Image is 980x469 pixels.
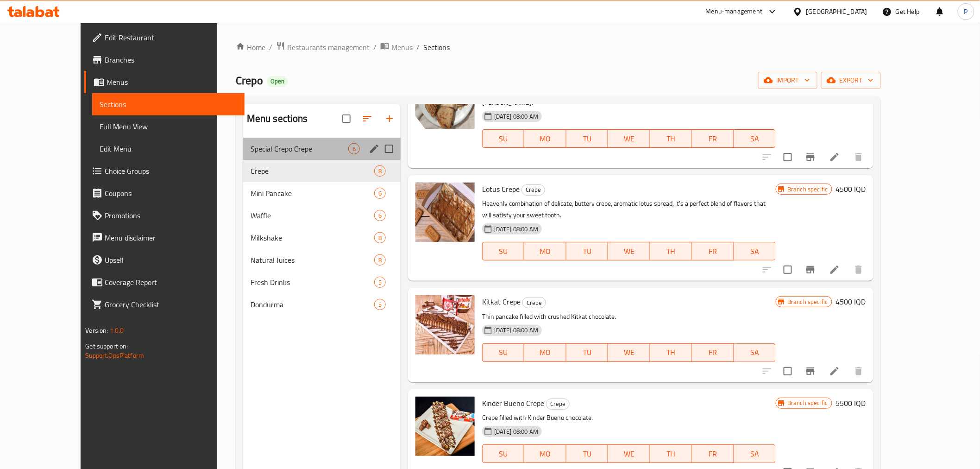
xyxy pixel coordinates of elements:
[100,143,237,154] span: Edit Menu
[570,447,605,461] span: TU
[482,129,524,148] button: SU
[105,254,237,266] span: Upsell
[243,160,401,182] div: Crepe8
[566,444,609,463] button: TU
[251,188,374,199] span: Mini Pancake
[375,211,385,220] span: 6
[696,447,730,461] span: FR
[92,138,244,160] a: Edit Menu
[524,129,566,148] button: MO
[696,346,730,359] span: FR
[650,343,692,362] button: TH
[251,210,374,221] span: Waffle
[654,447,689,461] span: TH
[612,245,647,258] span: WE
[348,143,360,154] div: items
[524,242,566,260] button: MO
[84,293,244,316] a: Grocery Checklist
[415,295,475,355] img: Kitkat Crepe
[84,71,244,93] a: Menus
[236,41,881,53] nav: breadcrumb
[375,278,385,287] span: 5
[784,185,831,194] span: Branch specific
[84,182,244,204] a: Coupons
[105,32,237,43] span: Edit Restaurant
[486,132,521,146] span: SU
[778,260,798,279] span: Select to update
[836,183,866,196] h6: 4500 IQD
[92,93,244,115] a: Sections
[482,295,521,309] span: Kitkat Crepe
[654,346,689,359] span: TH
[829,264,840,275] a: Edit menu item
[415,397,475,456] img: Kinder Bueno Crepe
[521,184,545,196] div: Crepe
[528,245,563,258] span: MO
[848,259,870,281] button: delete
[523,298,546,308] span: Crepe
[692,343,734,362] button: FR
[829,152,840,163] a: Edit menu item
[84,160,244,182] a: Choice Groups
[100,121,237,132] span: Full Menu View
[612,447,647,461] span: WE
[105,165,237,177] span: Choice Groups
[374,277,386,288] div: items
[375,300,385,309] span: 5
[105,232,237,243] span: Menu disclaimer
[482,396,544,410] span: Kinder Bueno Crepe
[105,277,237,288] span: Coverage Report
[546,399,570,410] div: Crepe
[778,361,798,381] span: Select to update
[251,277,374,288] span: Fresh Drinks
[650,242,692,260] button: TH
[612,346,647,359] span: WE
[836,295,866,308] h6: 4500 IQD
[276,41,370,53] a: Restaurants management
[570,245,605,258] span: TU
[100,99,237,110] span: Sections
[391,42,413,53] span: Menus
[85,340,128,352] span: Get support on:
[806,6,867,17] div: [GEOGRAPHIC_DATA]
[251,254,374,266] span: Natural Juices
[848,360,870,382] button: delete
[84,204,244,227] a: Promotions
[836,397,866,410] h6: 5500 IQD
[84,49,244,71] a: Branches
[528,346,563,359] span: MO
[608,129,650,148] button: WE
[482,311,776,323] p: Thin pancake filled with crushed Kitkat chocolate.
[92,115,244,138] a: Full Menu View
[251,165,374,177] span: Crepe
[692,242,734,260] button: FR
[486,447,521,461] span: SU
[243,138,401,160] div: Special Crepo Crepe6edit
[734,444,776,463] button: SA
[696,132,730,146] span: FR
[356,108,378,130] span: Sort sections
[799,360,822,382] button: Branch-specific-item
[236,42,265,53] a: Home
[696,245,730,258] span: FR
[107,76,237,88] span: Menus
[243,182,401,204] div: Mini Pancake6
[486,245,521,258] span: SU
[243,293,401,316] div: Dondurma5
[758,72,817,89] button: import
[482,412,776,424] p: Crepe filled with Kinder Bueno chocolate.
[547,399,569,409] span: Crepe
[375,189,385,198] span: 6
[650,129,692,148] button: TH
[380,41,413,53] a: Menus
[566,242,609,260] button: TU
[490,225,542,234] span: [DATE] 08:00 AM
[243,134,401,319] nav: Menu sections
[734,129,776,148] button: SA
[374,232,386,243] div: items
[337,109,356,128] span: Select all sections
[482,242,524,260] button: SU
[738,447,773,461] span: SA
[490,326,542,335] span: [DATE] 08:00 AM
